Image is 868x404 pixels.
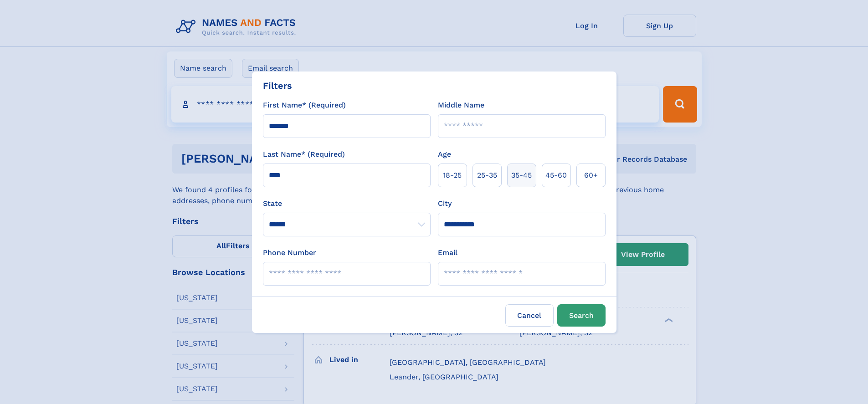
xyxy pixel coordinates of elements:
label: City [438,198,452,209]
div: Filters [263,79,292,92]
span: 60+ [584,170,598,181]
label: Age [438,149,451,160]
label: Email [438,247,457,258]
button: Search [557,304,606,327]
label: First Name* (Required) [263,100,346,111]
span: 18‑25 [443,170,462,181]
span: 35‑45 [511,170,532,181]
label: Last Name* (Required) [263,149,345,160]
label: Middle Name [438,100,484,111]
label: State [263,198,431,209]
span: 45‑60 [545,170,567,181]
label: Cancel [505,304,554,327]
span: 25‑35 [477,170,497,181]
label: Phone Number [263,247,316,258]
